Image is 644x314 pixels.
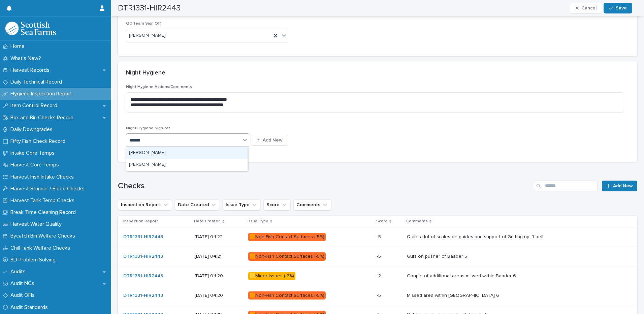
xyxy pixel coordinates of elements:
[8,233,80,239] p: Bycatch Bin Welfare Checks
[8,209,81,216] p: Break Time Cleaning Record
[8,292,40,299] p: Audit OFIs
[126,147,248,159] div: Joseph Fullerton
[602,181,637,191] a: Add New
[123,234,163,240] a: DTR1331-HIR2443
[263,199,291,210] button: Score
[377,291,382,299] p: -5
[8,221,67,227] p: Harvest Water Quality
[8,102,63,109] p: Item Control Record
[223,199,261,210] button: Issue Type
[8,79,67,85] p: Daily Technical Record
[8,67,55,73] p: Harvest Records
[8,150,60,156] p: Intake Core Temps
[616,6,627,10] span: Save
[126,85,192,89] span: Night Hygiene Actions/Comments
[8,245,75,251] p: Chill Tank Welfare Checks
[248,272,295,280] div: 🟨Minor Issues (-2%)
[118,247,637,266] tr: DTR1331-HIR2443 [DATE] 04:21🟧Non-Fish Contact Surfaces (-5%)-5-5 Guts on pusher of Baader 5Guts o...
[123,218,158,225] p: Inspection Report
[407,291,501,299] p: Missed area within [GEOGRAPHIC_DATA] 6
[118,266,637,286] tr: DTR1331-HIR2443 [DATE] 04:20🟨Minor Issues (-2%)-2-2 Couple of additional areas missed within Baad...
[195,273,243,279] p: [DATE] 04:20
[123,254,163,259] a: DTR1331-HIR2443
[5,22,56,35] img: mMrefqRFQpe26GRNOUkG
[293,199,331,210] button: Comments
[8,174,79,180] p: Harvest Fish Intake Checks
[581,6,597,10] span: Cancel
[8,55,46,62] p: What's New?
[118,286,637,305] tr: DTR1331-HIR2443 [DATE] 04:20🟧Non-Fish Contact Surfaces (-5%)-5-5 Missed area within [GEOGRAPHIC_D...
[248,218,268,225] p: Issue Type
[406,218,428,225] p: Comments
[126,126,170,130] span: Night Hygiene Sign-off
[248,252,326,261] div: 🟧Non-Fish Contact Surfaces (-5%)
[248,233,326,241] div: 🟧Non-Fish Contact Surfaces (-5%)
[8,304,53,311] p: Audit Standards
[407,272,517,279] p: Couple of additional areas missed within Baader 6
[377,252,382,259] p: -5
[126,69,165,77] h2: Night Hygiene
[175,199,220,210] button: Date Created
[8,269,31,275] p: Audits
[126,22,161,26] span: QC Team Sign Off
[118,3,181,13] h2: DTR1331-HIR2443
[8,162,64,168] p: Harvest Core Temps
[8,197,80,204] p: Harvest Tank Temp Checks
[8,257,61,263] p: 8D Problem Solving
[613,184,633,188] span: Add New
[376,218,388,225] p: Score
[570,3,602,13] button: Cancel
[195,254,243,259] p: [DATE] 04:21
[8,115,79,121] p: Box and Bin Checks Record
[123,293,163,299] a: DTR1331-HIR2443
[118,199,172,210] button: Inspection Report
[8,138,71,145] p: Fifty Fish Check Record
[251,135,288,146] button: Add New
[377,272,382,279] p: -2
[195,234,243,240] p: [DATE] 04:22
[248,291,326,300] div: 🟧Non-Fish Contact Surfaces (-5%)
[8,91,77,97] p: Hygiene Inspection Report
[194,218,221,225] p: Date Created
[263,138,283,143] span: Add New
[377,233,382,240] p: -5
[118,227,637,247] tr: DTR1331-HIR2443 [DATE] 04:22🟧Non-Fish Contact Surfaces (-5%)-5-5 Quite a lot of scales on guides ...
[118,181,531,191] h1: Checks
[8,126,58,133] p: Daily Downgrades
[8,280,40,287] p: Audit NCs
[604,3,632,13] button: Save
[534,181,598,191] input: Search
[8,186,90,192] p: Harvest Stunner / Bleed Checks
[407,252,469,259] p: Guts on pusher of Baader 5
[126,159,248,171] div: Matthew Fullerton
[8,43,30,50] p: Home
[407,233,545,240] p: Quite a lot of scales on guides and support of Gutting uplift belt
[129,32,166,39] span: [PERSON_NAME]
[123,273,163,279] a: DTR1331-HIR2443
[195,293,243,299] p: [DATE] 04:20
